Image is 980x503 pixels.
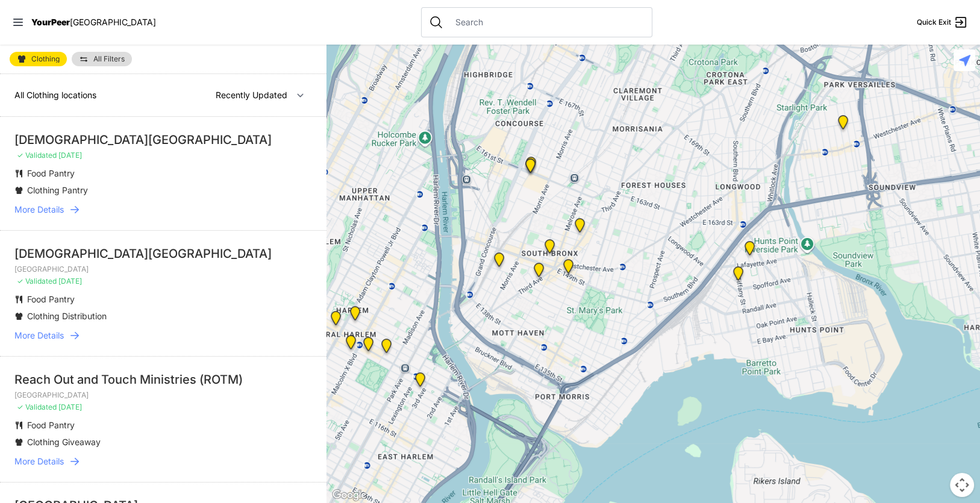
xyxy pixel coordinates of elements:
span: ✓ Validated [17,276,57,286]
img: Google [329,487,369,503]
div: Manhattan [348,306,363,325]
span: Clothing Pantry [27,185,88,195]
p: [GEOGRAPHIC_DATA] [14,390,312,400]
div: Reach Out and Touch Ministries (ROTM) [14,371,312,388]
span: More Details [14,204,64,216]
button: Map camera controls [950,473,974,497]
span: ✓ Validated [17,402,57,411]
div: South Bronx NeON Works [523,158,538,178]
div: [DEMOGRAPHIC_DATA][GEOGRAPHIC_DATA] [14,245,312,262]
a: All Filters [72,52,132,66]
div: The Bronx Pride Center [561,259,576,278]
span: Clothing Distribution [27,311,107,321]
a: More Details [14,330,312,342]
div: Living Room 24-Hour Drop-In Center [742,241,757,260]
span: All Filters [93,55,125,63]
div: Bronx Youth Center (BYC) [572,218,587,237]
span: ✓ Validated [17,151,57,160]
span: More Details [14,330,64,342]
span: [DATE] [58,276,82,286]
div: Bronx [523,157,538,176]
span: Quick Exit [917,17,951,27]
div: The Bronx [542,239,557,258]
div: Manhattan [361,337,376,356]
a: Open this area in Google Maps (opens a new window) [329,487,369,503]
span: Clothing Giveaway [27,437,101,447]
span: More Details [14,455,64,467]
span: Food Pantry [27,168,75,178]
div: Main Location [413,372,428,392]
span: Food Pantry [27,420,75,430]
div: [DEMOGRAPHIC_DATA][GEOGRAPHIC_DATA] [14,131,312,148]
a: More Details [14,455,312,467]
div: East Tremont Head Start [835,115,850,134]
input: Search [448,16,644,28]
span: Clothing [31,55,60,63]
a: Quick Exit [917,15,968,30]
span: [DATE] [58,402,82,411]
span: [DATE] [58,151,82,160]
div: East Harlem [379,339,394,358]
span: Food Pantry [27,294,75,304]
div: Uptown/Harlem DYCD Youth Drop-in Center [328,311,343,330]
a: More Details [14,204,312,216]
span: All Clothing locations [14,90,96,100]
a: YourPeer[GEOGRAPHIC_DATA] [31,19,156,26]
span: [GEOGRAPHIC_DATA] [70,17,156,27]
a: Clothing [10,52,67,66]
span: YourPeer [31,17,70,27]
div: Harm Reduction Center [492,252,507,272]
p: [GEOGRAPHIC_DATA] [14,264,312,274]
